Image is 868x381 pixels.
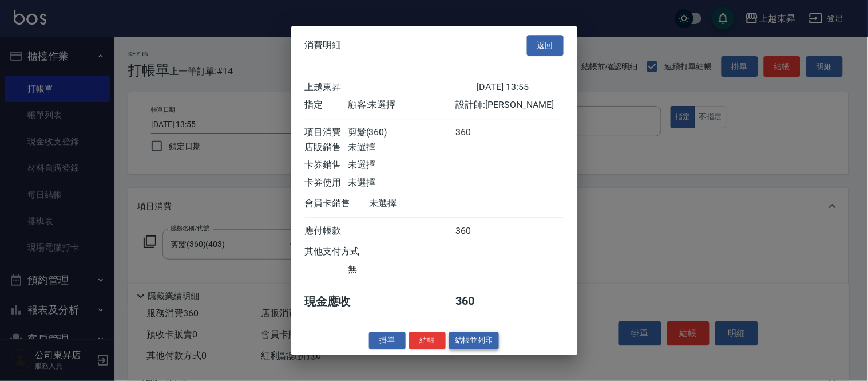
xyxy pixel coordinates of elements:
[455,225,498,237] div: 360
[449,332,499,349] button: 結帳並列印
[527,35,564,56] button: 返回
[305,142,348,154] div: 店販銷售
[305,127,348,139] div: 項目消費
[455,127,498,139] div: 360
[305,198,370,210] div: 會員卡銷售
[409,332,446,349] button: 結帳
[348,127,455,139] div: 剪髮(360)
[348,264,455,276] div: 無
[455,99,563,111] div: 設計師: [PERSON_NAME]
[305,81,477,93] div: 上越東昇
[370,198,477,210] div: 未選擇
[305,177,348,189] div: 卡券使用
[348,177,455,189] div: 未選擇
[305,40,342,51] span: 消費明細
[348,99,455,111] div: 顧客: 未選擇
[305,225,348,237] div: 應付帳款
[305,99,348,111] div: 指定
[477,81,564,93] div: [DATE] 13:55
[305,294,370,309] div: 現金應收
[305,159,348,171] div: 卡券銷售
[455,294,498,309] div: 360
[348,142,455,154] div: 未選擇
[348,159,455,171] div: 未選擇
[369,332,406,349] button: 掛單
[305,246,391,258] div: 其他支付方式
